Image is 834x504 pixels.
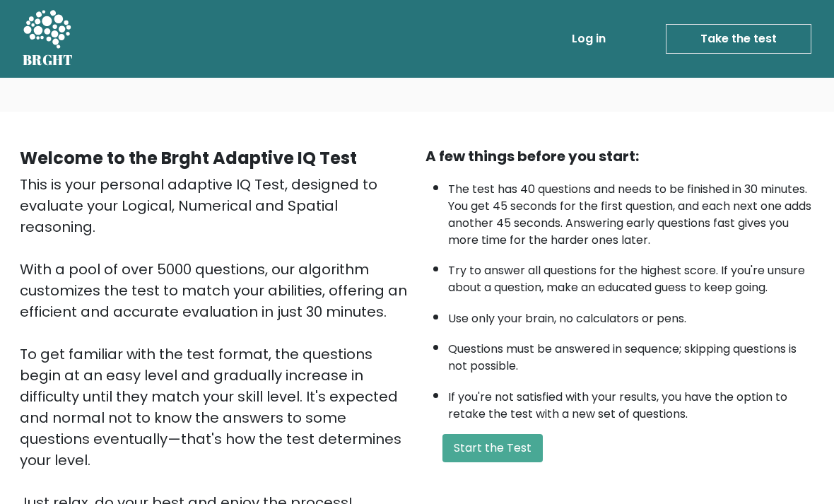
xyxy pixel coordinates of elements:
[425,146,814,167] div: A few things before you start:
[448,303,814,327] li: Use only your brain, no calculators or pens.
[448,174,814,249] li: The test has 40 questions and needs to be finished in 30 minutes. You get 45 seconds for the firs...
[666,24,811,54] a: Take the test
[20,146,357,170] b: Welcome to the Brght Adaptive IQ Test
[23,6,74,72] a: BRGHT
[448,334,814,375] li: Questions must be answered in sequence; skipping questions is not possible.
[566,25,611,53] a: Log in
[442,434,543,462] button: Start the Test
[448,382,814,423] li: If you're not satisfied with your results, you have the option to retake the test with a new set ...
[23,52,74,69] h5: BRGHT
[448,255,814,296] li: Try to answer all questions for the highest score. If you're unsure about a question, make an edu...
